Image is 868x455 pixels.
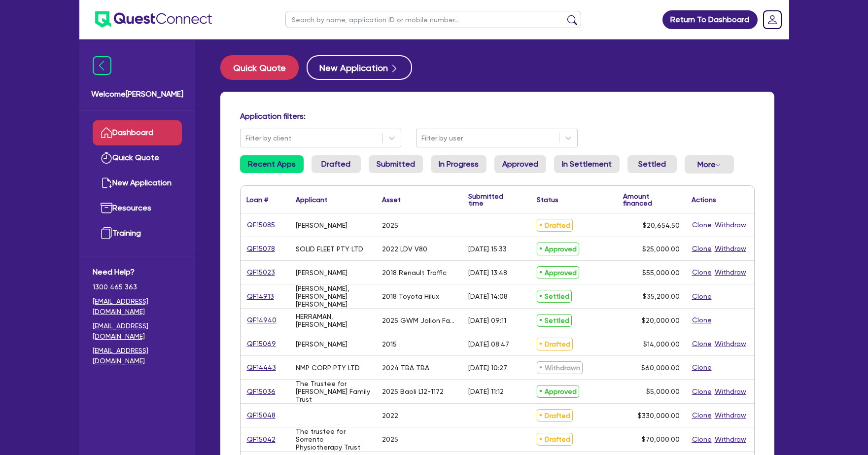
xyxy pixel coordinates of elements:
img: resources [101,202,112,214]
img: training [101,227,112,239]
div: [PERSON_NAME] [296,340,347,348]
div: 2018 Renault Traffic [382,269,447,277]
a: Submitted [369,155,423,173]
span: Drafted [537,338,573,350]
span: Settled [537,290,572,303]
div: 2015 [382,340,397,348]
button: New Application [307,55,412,80]
span: Withdrawn [537,361,583,374]
span: Drafted [537,433,573,446]
div: 2025 [382,435,398,443]
div: [DATE] 11:12 [468,387,504,395]
div: 2022 LDV V80 [382,245,427,253]
span: Approved [537,266,579,279]
button: Clone [692,267,712,278]
a: In Settlement [554,155,620,173]
button: Quick Quote [220,55,299,80]
span: Approved [537,243,579,255]
div: Status [537,196,558,203]
div: [DATE] 10:27 [468,364,507,372]
div: HERRAMAN, [PERSON_NAME] [296,313,370,328]
button: Withdraw [714,243,747,254]
span: Settled [537,314,572,327]
span: $25,000.00 [642,245,680,253]
a: QF14940 [246,315,277,326]
span: $330,000.00 [638,412,680,420]
a: Approved [494,155,546,173]
a: QF14913 [246,291,275,302]
a: New Application [93,171,182,196]
span: Approved [537,385,579,398]
div: Amount financed [623,193,680,207]
div: [PERSON_NAME] [296,221,347,229]
div: 2025 GWM Jolion Facelift Premium 4x2 [382,316,456,324]
span: $5,000.00 [646,387,680,395]
div: [DATE] 15:33 [468,245,507,253]
a: QF15042 [246,434,276,445]
button: Clone [692,386,712,397]
a: [EMAIL_ADDRESS][DOMAIN_NAME] [93,346,182,366]
div: Submitted time [468,193,516,207]
a: Resources [93,196,182,221]
img: quick-quote [101,152,112,164]
a: Quick Quote [220,55,307,80]
div: The trustee for Sorrento Physiotherapy Trust [296,427,370,451]
a: [EMAIL_ADDRESS][DOMAIN_NAME] [93,321,182,342]
a: QF15023 [246,267,276,278]
a: In Progress [431,155,486,173]
span: Drafted [537,409,573,422]
a: Recent Apps [240,155,304,173]
button: Withdraw [714,386,747,397]
button: Clone [692,315,712,326]
button: Withdraw [714,338,747,350]
button: Clone [692,338,712,350]
div: [PERSON_NAME], [PERSON_NAME] [PERSON_NAME] [296,284,370,308]
a: QF15085 [246,219,276,231]
span: $20,000.00 [642,316,680,324]
a: Quick Quote [93,145,182,171]
button: Withdraw [714,434,747,445]
div: [DATE] 14:08 [468,292,508,300]
div: Applicant [296,196,327,203]
a: Return To Dashboard [662,10,758,29]
div: 2025 Baoli L12-1172 [382,387,444,395]
button: Clone [692,291,712,302]
img: icon-menu-close [93,56,111,75]
span: $60,000.00 [641,364,680,372]
div: Asset [382,196,401,203]
span: $70,000.00 [642,435,680,443]
a: QF15036 [246,386,276,397]
a: Settled [627,155,677,173]
a: [EMAIL_ADDRESS][DOMAIN_NAME] [93,296,182,317]
img: new-application [101,177,112,189]
div: Loan # [246,196,268,203]
span: $14,000.00 [643,340,680,348]
button: Withdraw [714,410,747,421]
div: SOLID FLEET PTY LTD [296,245,363,253]
span: $20,654.50 [643,221,680,229]
div: Actions [692,196,716,203]
span: $35,200.00 [643,292,680,300]
button: Withdraw [714,219,747,231]
a: QF15078 [246,243,276,254]
span: Welcome [PERSON_NAME] [91,88,183,100]
div: [DATE] 08:47 [468,340,509,348]
div: The Trustee for [PERSON_NAME] Family Trust [296,380,370,403]
button: Clone [692,434,712,445]
span: $55,000.00 [642,269,680,277]
button: Clone [692,243,712,254]
a: Dashboard [93,120,182,145]
div: 2022 [382,412,398,420]
h4: Application filters: [240,111,755,121]
div: [PERSON_NAME] [296,269,347,277]
div: [DATE] 09:11 [468,316,506,324]
button: Dropdown toggle [685,155,734,174]
img: quest-connect-logo-blue [95,11,212,28]
div: NMP CORP PTY LTD [296,364,360,372]
input: Search by name, application ID or mobile number... [285,11,581,28]
span: Drafted [537,219,573,232]
div: 2024 TBA TBA [382,364,429,372]
span: Need Help? [93,266,182,278]
a: QF14443 [246,362,277,373]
